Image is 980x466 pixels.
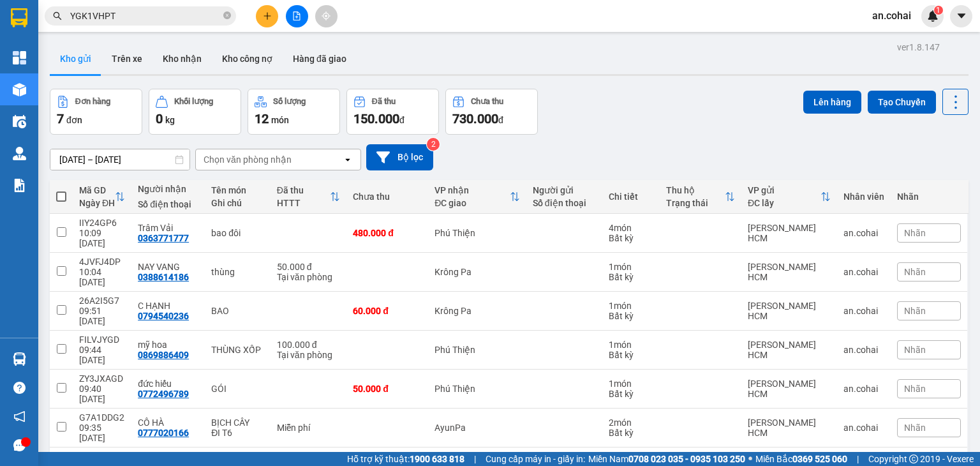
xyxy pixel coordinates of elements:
[138,199,198,209] div: Số điện thoại
[79,373,125,384] div: ZY3JXAGD
[609,311,653,321] div: Bất kỳ
[13,147,26,160] img: warehouse-icon
[248,89,340,135] button: Số lượng12món
[211,417,264,428] div: BỊCH CÂY
[79,198,115,208] div: Ngày ĐH
[256,5,278,27] button: plus
[843,192,884,202] div: Nhân viên
[138,301,198,311] div: C HẠNH
[609,192,653,202] div: Chi tiết
[322,11,330,20] span: aim
[223,10,231,22] span: close-circle
[286,5,308,27] button: file-add
[79,306,125,326] div: 09:51 [DATE]
[609,379,653,389] div: 1 món
[138,233,189,243] div: 0363771777
[277,185,330,195] div: Đã thu
[138,223,198,233] div: Trâm Vải
[70,9,221,23] input: Tìm tên, số ĐT hoặc mã đơn
[292,11,301,20] span: file-add
[53,11,62,20] span: search
[660,180,741,214] th: Toggle SortBy
[486,452,585,466] span: Cung cấp máy in - giấy in:
[138,340,198,350] div: mỹ hoa
[609,301,653,311] div: 1 món
[609,417,653,428] div: 2 món
[353,384,422,394] div: 50.000 đ
[410,454,464,464] strong: 1900 633 818
[609,428,653,438] div: Bất kỳ
[399,115,405,125] span: đ
[13,83,26,96] img: warehouse-icon
[498,115,503,125] span: đ
[211,384,264,394] div: GÓI
[609,223,653,233] div: 4 món
[138,428,189,438] div: 0777020166
[792,454,847,464] strong: 0369 525 060
[434,228,519,238] div: Phú Thiện
[79,384,125,404] div: 09:40 [DATE]
[277,423,341,433] div: Miễn phí
[434,267,519,277] div: Krông Pa
[533,198,597,208] div: Số điện thoại
[211,306,264,316] div: BAO
[273,97,306,106] div: Số lượng
[50,149,189,170] input: Select a date range.
[13,115,26,128] img: warehouse-icon
[165,115,175,125] span: kg
[741,180,837,214] th: Toggle SortBy
[609,272,653,282] div: Bất kỳ
[843,267,884,277] div: an.cohai
[79,185,115,195] div: Mã GD
[748,456,752,462] span: ⚪️
[904,384,926,394] span: Nhãn
[79,296,125,306] div: 26A2I5G7
[434,306,519,316] div: Krông Pa
[843,306,884,316] div: an.cohai
[843,228,884,238] div: an.cohai
[277,262,341,272] div: 50.000 đ
[927,10,939,22] img: icon-new-feature
[748,379,831,399] div: [PERSON_NAME] HCM
[353,192,422,202] div: Chưa thu
[353,228,422,238] div: 480.000 đ
[11,8,27,27] img: logo-vxr
[277,340,341,350] div: 100.000 đ
[13,439,26,451] span: message
[66,115,82,125] span: đơn
[13,382,26,394] span: question-circle
[434,198,509,208] div: ĐC giao
[434,345,519,355] div: Phú Thiện
[212,43,283,74] button: Kho công nợ
[346,89,439,135] button: Đã thu150.000đ
[897,40,940,54] div: ver 1.8.147
[366,144,433,170] button: Bộ lọc
[211,185,264,195] div: Tên món
[843,423,884,433] div: an.cohai
[343,154,353,165] svg: open
[748,417,831,438] div: [PERSON_NAME] HCM
[353,111,399,126] span: 150.000
[372,97,396,106] div: Đã thu
[138,350,189,360] div: 0869886409
[79,451,125,462] div: WE4AV3DH
[588,452,745,466] span: Miền Nam
[13,179,26,192] img: solution-icon
[211,228,264,238] div: bao đôi
[428,180,526,214] th: Toggle SortBy
[138,272,189,282] div: 0388614186
[57,111,64,126] span: 7
[13,410,26,423] span: notification
[73,180,131,214] th: Toggle SortBy
[204,153,292,166] div: Chọn văn phòng nhận
[138,311,189,321] div: 0794540236
[666,198,725,208] div: Trạng thái
[904,345,926,355] span: Nhãn
[315,5,338,27] button: aim
[862,8,921,24] span: an.cohai
[803,91,861,114] button: Lên hàng
[609,350,653,360] div: Bất kỳ
[271,115,289,125] span: món
[138,389,189,399] div: 0772496789
[897,192,961,202] div: Nhãn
